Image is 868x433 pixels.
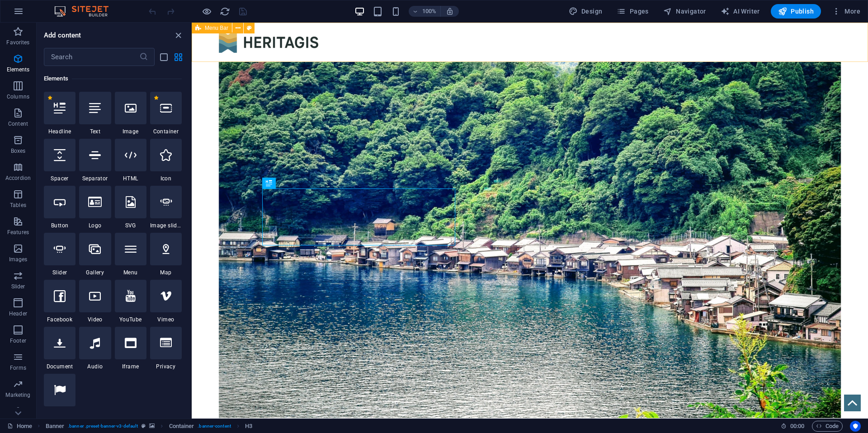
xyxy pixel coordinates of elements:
[79,233,111,276] div: Gallery
[832,7,860,16] span: More
[44,269,75,276] span: Slider
[663,7,706,16] span: Navigator
[660,4,710,19] button: Navigator
[10,364,26,372] p: Forms
[8,120,28,127] p: Content
[115,363,146,370] span: Iframe
[150,175,182,182] span: Icon
[220,6,230,17] i: Reload page
[44,410,75,417] span: Languages
[44,280,75,323] div: Facebook
[68,421,138,432] span: . banner .preset-banner-v3-default
[9,310,27,317] p: Header
[10,202,26,209] p: Tables
[797,423,798,429] span: :
[142,424,146,428] i: This element is a customizable preset
[79,139,111,182] div: Separator
[154,95,159,100] span: Remove from favorites
[44,222,75,229] span: Button
[150,222,182,229] span: Image slider
[422,6,437,17] h6: 100%
[7,421,32,432] a: Click to cancel selection. Double-click to open Pages
[717,4,764,19] button: AI Writer
[79,222,111,229] span: Logo
[150,280,182,323] div: Vimeo
[79,128,111,135] span: Text
[617,7,648,16] span: Pages
[44,48,139,66] input: Search
[44,233,75,276] div: Slider
[79,186,111,229] div: Logo
[149,424,155,428] i: This element contains a background
[828,4,864,19] button: More
[79,175,111,182] span: Separator
[569,7,603,16] span: Design
[790,421,804,432] span: 00 00
[198,421,231,432] span: . banner-content
[613,4,652,19] button: Pages
[115,175,146,182] span: HTML
[44,175,75,182] span: Spacer
[79,316,111,323] span: Video
[11,283,25,290] p: Slider
[115,280,146,323] div: YouTube
[79,269,111,276] span: Gallery
[79,363,111,370] span: Audio
[781,421,805,432] h6: Session time
[150,92,182,135] div: Container
[10,337,26,344] p: Footer
[721,7,760,16] span: AI Writer
[44,316,75,323] span: Facebook
[850,421,861,432] button: Usercentrics
[115,222,146,229] span: SVG
[115,92,146,135] div: Image
[173,52,184,62] button: grid-view
[11,147,26,155] p: Boxes
[44,363,75,370] span: Document
[245,421,252,432] span: Click to select. Double-click to edit
[446,7,454,15] i: On resize automatically adjust zoom level to fit chosen device.
[115,269,146,276] span: Menu
[150,316,182,323] span: Vimeo
[565,4,606,19] button: Design
[44,186,75,229] div: Button
[6,39,29,46] p: Favorites
[7,66,30,73] p: Elements
[219,6,230,17] button: reload
[115,128,146,135] span: Image
[150,186,182,229] div: Image slider
[115,327,146,370] div: Iframe
[9,256,28,263] p: Images
[816,421,839,432] span: Code
[115,316,146,323] span: YouTube
[812,421,843,432] button: Code
[5,174,31,182] p: Accordion
[79,327,111,370] div: Audio
[79,280,111,323] div: Video
[5,391,30,399] p: Marketing
[409,6,441,17] button: 100%
[44,139,75,182] div: Spacer
[79,92,111,135] div: Text
[150,233,182,276] div: Map
[150,128,182,135] span: Container
[150,139,182,182] div: Icon
[205,25,228,31] span: Menu Bar
[150,363,182,370] span: Privacy
[7,93,29,100] p: Columns
[150,269,182,276] span: Map
[158,52,169,62] button: list-view
[46,421,65,432] span: Click to select. Double-click to edit
[7,229,29,236] p: Features
[771,4,821,19] button: Publish
[44,73,182,84] h6: Elements
[150,327,182,370] div: Privacy
[44,30,81,41] h6: Add content
[115,233,146,276] div: Menu
[44,92,75,135] div: Headline
[169,421,194,432] span: Click to select. Double-click to edit
[115,139,146,182] div: HTML
[565,4,606,19] div: Design (Ctrl+Alt+Y)
[46,421,253,432] nav: breadcrumb
[778,7,814,16] span: Publish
